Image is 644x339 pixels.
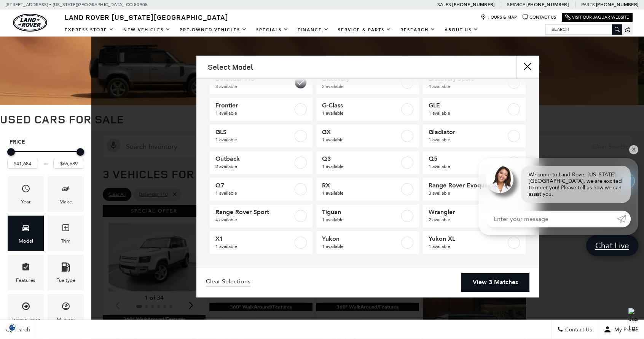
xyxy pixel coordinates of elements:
[516,56,539,78] button: close
[396,23,440,37] a: Research
[210,205,312,227] a: Range Rover Sport4 available
[322,163,400,170] span: 1 available
[429,109,506,117] span: 1 available
[215,102,293,109] span: Frontier
[429,163,506,170] span: 1 available
[53,159,84,169] input: Maximum
[59,198,72,206] div: Make
[210,178,312,201] a: Q71 available
[61,182,70,198] span: Make
[316,151,419,174] a: Q31 available
[210,98,312,121] a: Frontier1 available
[8,255,44,290] div: FeaturesFeatures
[7,148,15,156] div: Minimum Price
[61,237,70,245] div: Trim
[206,278,250,287] a: Clear Selections
[617,211,631,227] a: Submit
[437,2,451,7] span: Sales
[210,71,312,94] a: Defender 1103 available
[316,178,419,201] a: RX1 available
[423,71,526,94] a: Discovery Sport4 available
[61,261,70,276] span: Fueltype
[61,300,70,315] span: Mileage
[596,2,638,8] a: [PHONE_NUMBER]
[208,63,253,71] h2: Select Model
[429,155,506,163] span: Q5
[21,300,30,315] span: Transmission
[293,23,333,37] a: Finance
[60,23,119,37] a: EXPRESS STORE
[563,326,592,333] span: Contact Us
[215,208,293,216] span: Range Rover Sport
[429,243,506,250] span: 1 available
[486,166,513,193] img: Agent profile photo
[461,273,529,292] a: View 3 Matches
[429,189,506,197] span: 3 available
[598,320,644,339] button: Open user profile menu
[6,2,148,7] a: [STREET_ADDRESS] • [US_STATE][GEOGRAPHIC_DATA], CO 80905
[322,189,400,197] span: 1 available
[316,231,419,254] a: Yukon1 available
[48,294,84,329] div: MileageMileage
[523,14,556,20] a: Contact Us
[333,23,396,37] a: Service & Parts
[8,216,44,251] div: ModelModel
[429,208,506,216] span: Wrangler
[322,243,400,250] span: 1 available
[481,14,517,20] a: Hours & Map
[252,23,293,37] a: Specials
[13,14,47,32] img: Land Rover
[57,315,75,324] div: Mileage
[60,13,233,22] a: Land Rover [US_STATE][GEOGRAPHIC_DATA]
[565,14,629,20] a: Visit Our Jaguar Website
[215,163,293,170] span: 2 available
[429,83,506,90] span: 4 available
[322,208,400,216] span: Tiguan
[77,148,84,156] div: Maximum Price
[429,182,506,189] span: Range Rover Evoque
[21,198,31,206] div: Year
[60,23,483,37] nav: Main Navigation
[429,136,506,144] span: 1 available
[429,216,506,224] span: 2 available
[13,14,47,32] a: land-rover
[48,255,84,290] div: FueltypeFueltype
[322,155,400,163] span: Q3
[210,151,312,174] a: Outback2 available
[316,71,419,94] a: Discovery2 available
[215,235,293,243] span: X1
[210,125,312,147] a: GLS1 available
[215,136,293,144] span: 1 available
[48,216,84,251] div: TrimTrim
[546,25,622,34] input: Search
[65,13,228,22] span: Land Rover [US_STATE][GEOGRAPHIC_DATA]
[175,23,252,37] a: Pre-Owned Vehicles
[440,23,483,37] a: About Us
[429,102,506,109] span: GLE
[423,178,526,201] a: Range Rover Evoque3 available
[429,235,506,243] span: Yukon XL
[4,323,21,331] section: Click to Open Cookie Consent Modal
[119,23,175,37] a: New Vehicles
[591,240,633,251] span: Chat Live
[322,109,400,117] span: 1 available
[423,151,526,174] a: Q51 available
[322,102,400,109] span: G-Class
[215,83,293,90] span: 3 available
[486,211,617,227] input: Enter your message
[316,98,419,121] a: G-Class1 available
[215,155,293,163] span: Outback
[429,75,506,83] span: Discovery Sport
[316,205,419,227] a: Tiguan1 available
[423,231,526,254] a: Yukon XL1 available
[215,109,293,117] span: 1 available
[452,2,494,8] a: [PHONE_NUMBER]
[586,235,638,256] a: Chat Live
[8,176,44,212] div: YearYear
[581,2,595,7] span: Parts
[322,75,400,83] span: Discovery
[322,235,400,243] span: Yukon
[21,182,30,198] span: Year
[611,326,638,333] span: My Profile
[215,75,293,83] span: Defender 110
